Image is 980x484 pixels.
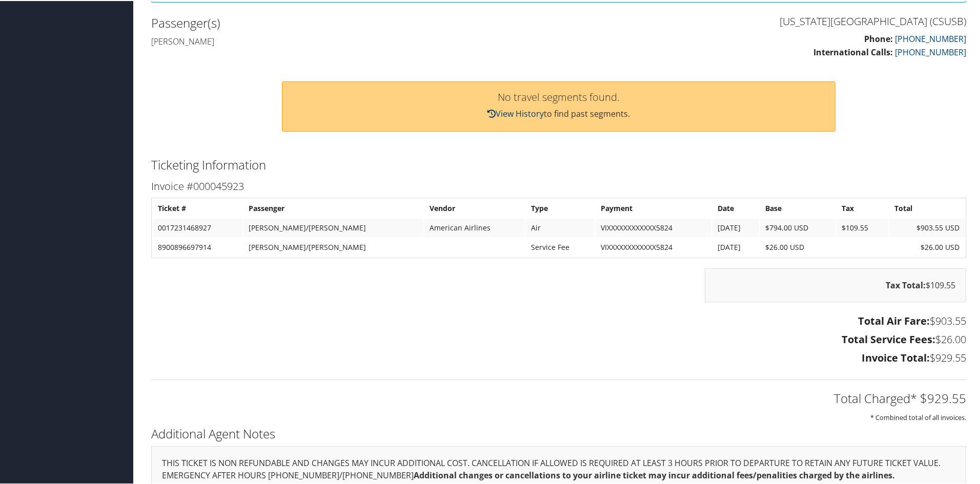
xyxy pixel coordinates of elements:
[889,237,965,256] td: $26.00 USD
[414,469,895,480] strong: Additional changes or cancellations to your airline ticket may incur additional fees/penalities c...
[293,91,825,101] h3: No travel segments found.
[487,107,544,118] a: View History
[705,267,966,301] div: $109.55
[526,237,595,256] td: Service Fee
[526,218,595,236] td: Air
[596,198,711,217] th: Payment
[151,424,966,441] h2: Additional Agent Notes
[712,237,760,256] td: [DATE]
[151,155,966,173] h2: Ticketing Information
[566,13,966,28] h3: [US_STATE][GEOGRAPHIC_DATA] (CSUSB)
[151,350,966,364] h3: $929.55
[424,198,525,217] th: Vendor
[889,218,965,236] td: $903.55 USD
[243,218,423,236] td: [PERSON_NAME]/[PERSON_NAME]
[870,412,966,421] small: * Combined total of all invoices.
[862,350,930,364] strong: Invoice Total:
[895,46,966,57] a: [PHONE_NUMBER]
[760,198,835,217] th: Base
[153,198,242,217] th: Ticket #
[151,13,551,31] h2: Passenger(s)
[151,331,966,346] h3: $26.00
[858,313,930,327] strong: Total Air Fare:
[151,389,966,406] h2: Total Charged* $929.55
[712,198,760,217] th: Date
[153,218,242,236] td: 0017231468927
[864,32,893,44] strong: Phone:
[813,46,893,57] strong: International Calls:
[424,218,525,236] td: American Airlines
[243,198,423,217] th: Passenger
[842,331,935,345] strong: Total Service Fees:
[760,237,835,256] td: $26.00 USD
[712,218,760,236] td: [DATE]
[836,218,889,236] td: $109.55
[889,198,965,217] th: Total
[151,35,551,46] h4: [PERSON_NAME]
[596,237,711,256] td: VIXXXXXXXXXXXX5824
[243,237,423,256] td: [PERSON_NAME]/[PERSON_NAME]
[836,198,889,217] th: Tax
[596,218,711,236] td: VIXXXXXXXXXXXX5824
[760,218,835,236] td: $794.00 USD
[293,107,825,120] p: to find past segments.
[153,237,242,256] td: 8900896697914
[151,178,966,193] h3: Invoice #000045923
[151,313,966,327] h3: $903.55
[526,198,595,217] th: Type
[886,279,926,290] strong: Tax Total:
[895,32,966,44] a: [PHONE_NUMBER]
